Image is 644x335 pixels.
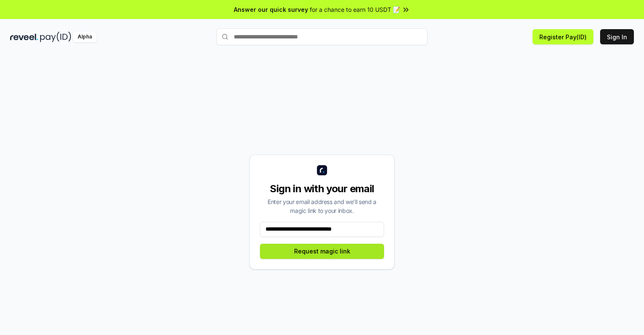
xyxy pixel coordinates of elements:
img: logo_small [317,165,327,175]
div: Alpha [73,32,97,42]
img: reveel_dark [10,32,38,42]
img: pay_id [40,32,71,42]
button: Sign In [600,29,634,44]
div: Enter your email address and we’ll send a magic link to your inbox. [260,197,384,215]
span: for a chance to earn 10 USDT 📝 [310,5,400,14]
button: Request magic link [260,244,384,259]
span: Answer our quick survey [234,5,308,14]
div: Sign in with your email [260,182,384,196]
button: Register Pay(ID) [533,29,593,44]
